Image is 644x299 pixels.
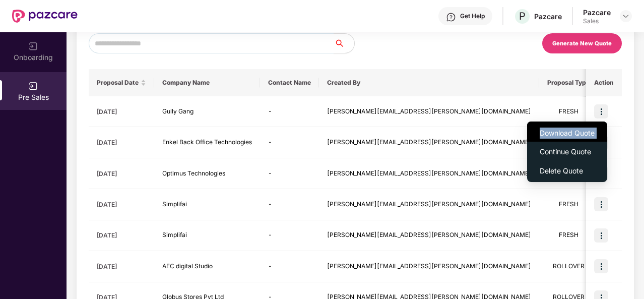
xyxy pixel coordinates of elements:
[539,69,598,96] th: Proposal Type
[268,231,272,238] span: -
[268,138,272,146] span: -
[534,12,562,21] div: Pazcare
[260,69,319,96] th: Contact Name
[547,200,590,209] div: FRESH
[154,251,260,282] td: AEC digital Studio
[552,40,612,47] div: Generate New Quote
[97,138,146,147] div: [DATE]
[319,220,539,251] td: [PERSON_NAME][EMAIL_ADDRESS][PERSON_NAME][DOMAIN_NAME]
[334,39,354,47] span: search
[268,169,272,177] span: -
[97,200,146,209] div: [DATE]
[594,197,608,211] img: icon
[268,200,272,208] span: -
[154,158,260,189] td: Optimus Technologies
[547,262,590,271] div: ROLLOVER
[89,69,154,96] th: Proposal Date
[154,127,260,158] td: Enkel Back Office Technologies
[594,259,608,273] img: icon
[519,10,526,22] span: P
[319,251,539,282] td: [PERSON_NAME][EMAIL_ADDRESS][PERSON_NAME][DOMAIN_NAME]
[319,127,539,158] td: [PERSON_NAME][EMAIL_ADDRESS][PERSON_NAME][DOMAIN_NAME]
[97,169,146,178] div: [DATE]
[319,158,539,189] td: [PERSON_NAME][EMAIL_ADDRESS][PERSON_NAME][DOMAIN_NAME]
[28,81,38,91] img: svg+xml;base64,PHN2ZyB3aWR0aD0iMjAiIGhlaWdodD0iMjAiIHZpZXdCb3g9IjAgMCAyMCAyMCIgZmlsbD0ibm9uZSIgeG...
[622,12,630,20] img: svg+xml;base64,PHN2ZyBpZD0iRHJvcGRvd24tMzJ4MzIiIHhtbG5zPSJodHRwOi8vd3d3LnczLm9yZy8yMDAwL3N2ZyIgd2...
[268,262,272,270] span: -
[97,79,139,87] span: Proposal Date
[460,12,485,20] div: Get Help
[154,69,260,96] th: Company Name
[97,107,146,116] div: [DATE]
[583,17,611,25] div: Sales
[583,8,611,17] div: Pazcare
[97,262,146,271] div: [DATE]
[268,107,272,115] span: -
[319,69,539,96] th: Created By
[97,231,146,240] div: [DATE]
[547,230,590,240] div: FRESH
[334,33,355,53] button: search
[540,128,595,139] span: Download Quote
[319,96,539,127] td: [PERSON_NAME][EMAIL_ADDRESS][PERSON_NAME][DOMAIN_NAME]
[594,228,608,243] img: icon
[28,41,38,51] img: svg+xml;base64,PHN2ZyB3aWR0aD0iMjAiIGhlaWdodD0iMjAiIHZpZXdCb3g9IjAgMCAyMCAyMCIgZmlsbD0ibm9uZSIgeG...
[586,69,622,96] th: Action
[540,165,595,176] span: Delete Quote
[547,107,590,116] div: FRESH
[12,10,78,23] img: New Pazcare Logo
[154,96,260,127] td: Gully Gang
[594,104,608,118] img: icon
[540,146,595,157] span: Continue Quote
[154,189,260,220] td: Simplifai
[154,220,260,251] td: Simplifai
[319,189,539,220] td: [PERSON_NAME][EMAIL_ADDRESS][PERSON_NAME][DOMAIN_NAME]
[446,12,456,22] img: svg+xml;base64,PHN2ZyBpZD0iSGVscC0zMngzMiIgeG1sbnM9Imh0dHA6Ly93d3cudzMub3JnLzIwMDAvc3ZnIiB3aWR0aD...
